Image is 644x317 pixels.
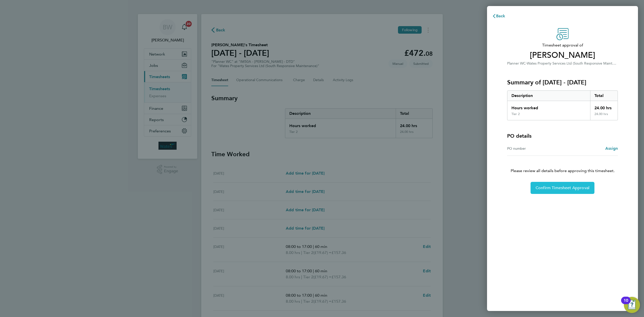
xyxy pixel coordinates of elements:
[496,14,505,18] span: Back
[507,61,526,66] span: Planner WC
[507,50,618,60] span: [PERSON_NAME]
[487,11,510,21] button: Back
[501,156,624,174] p: Please review all details before approving this timesheet.
[624,297,640,313] button: Open Resource Center, 10 new notifications
[507,78,618,86] h3: Summary of [DATE] - [DATE]
[590,112,618,120] div: 24.00 hrs
[526,61,527,66] span: ·
[507,42,618,48] span: Timesheet approval of
[605,145,618,151] a: Assign
[590,101,618,112] div: 24.00 hrs
[507,90,618,120] div: Summary of 20 - 26 Sep 2025
[507,101,590,112] div: Hours worked
[507,132,532,139] h4: PO details
[624,300,628,307] div: 10
[531,182,594,194] button: Confirm Timesheet Approval
[507,145,562,151] div: PO number
[590,91,618,101] div: Total
[511,112,520,116] div: Tier 2
[536,185,589,190] span: Confirm Timesheet Approval
[507,91,590,101] div: Description
[527,61,625,66] span: Wates Property Services Ltd (South Responsive Maintenance)
[605,146,618,151] span: Assign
